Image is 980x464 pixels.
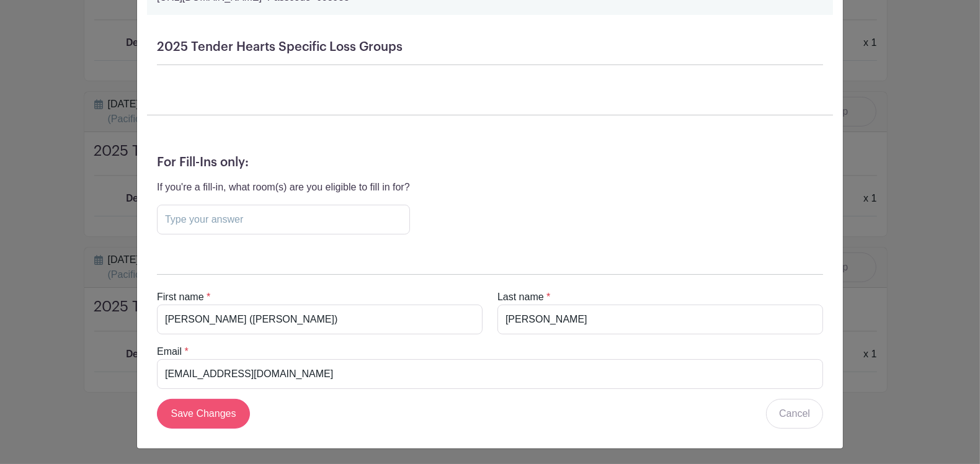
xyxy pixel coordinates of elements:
a: Cancel [766,399,823,429]
input: Type your answer [157,205,410,234]
h5: For Fill-Ins only: [157,155,823,170]
input: Save Changes [157,399,250,429]
p: If you're a fill-in, what room(s) are you eligible to fill in for? [157,180,410,195]
h5: 2025 Tender Hearts Specific Loss Groups [157,40,823,55]
label: First name [157,290,204,305]
label: Last name [497,290,544,305]
label: Email [157,344,182,359]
